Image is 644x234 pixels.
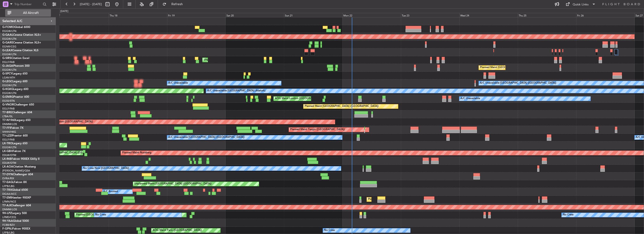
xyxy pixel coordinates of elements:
[2,181,14,184] span: T7-EAGL
[2,57,29,60] a: G-SIRSCitation Excel
[2,181,27,184] a: T7-EAGLFalcon 8X
[563,211,574,218] div: No Crew
[2,189,12,191] span: T7-TRX
[2,127,11,129] span: T7-FFI
[2,103,14,106] span: G-VNOR
[2,189,28,191] a: T7-TRXGlobal 6500
[2,26,14,29] span: G-FOMO
[2,212,27,215] a: 9H-LPZLegacy 500
[480,64,554,71] div: Planned Maint [GEOGRAPHIC_DATA] ([GEOGRAPHIC_DATA])
[167,3,187,6] span: Refresh
[2,161,16,165] a: EDLW/DTM
[2,215,16,219] a: LFMD/CEQ
[134,180,211,187] div: Unplanned Maint [GEOGRAPHIC_DATA] ([GEOGRAPHIC_DATA])
[2,96,29,98] a: G-ENRGPraetor 600
[80,2,102,6] span: [DATE] - [DATE]
[2,223,15,227] a: FCBB/BZV
[60,9,68,13] div: [DATE]
[2,41,13,44] span: G-GARE
[2,122,17,126] a: DNMM/LOS
[2,53,16,56] a: EGGW/LTN
[2,169,30,172] a: [PERSON_NAME]/QSA
[2,173,33,176] a: T7-DYNChallenger 604
[40,118,93,125] div: AOG Maint London ([GEOGRAPHIC_DATA])
[2,208,17,211] a: DNMM/LOS
[284,13,342,17] div: Sun 21
[12,11,50,15] span: All Aircraft
[2,220,29,222] a: 9H-YAAGlobal 5000
[2,96,13,98] span: G-ENRG
[2,91,16,95] a: EGGW/LTN
[2,146,16,149] a: EGGW/LTN
[2,200,16,203] a: LFMN/NCE
[2,158,11,160] span: LX-INB
[122,149,151,156] div: Planned Maint Nurnberg
[2,127,23,129] a: T7-FFIFalcon 7X
[275,95,327,102] div: AOG Maint London ([GEOGRAPHIC_DATA])
[2,177,14,180] a: EVRA/RIX
[480,80,556,87] div: A/C Unavailable [GEOGRAPHIC_DATA] ([GEOGRAPHIC_DATA])
[204,56,281,63] div: Unplanned Maint [GEOGRAPHIC_DATA] ([GEOGRAPHIC_DATA])
[401,13,459,17] div: Tue 23
[207,87,265,94] div: A/C Unavailable [GEOGRAPHIC_DATA] (Ataturk)
[50,13,109,17] div: Wed 17
[2,165,13,168] span: LX-AOA
[2,107,15,110] a: EGLF/FAB
[160,0,188,8] button: Refresh
[305,103,379,110] div: Planned Maint [GEOGRAPHIC_DATA] ([GEOGRAPHIC_DATA])
[2,88,28,91] a: G-KGKGLegacy 600
[2,204,11,207] span: T7-AJI
[459,13,518,17] div: Wed 24
[2,196,11,199] span: T7-EMI
[2,37,16,41] a: EGGW/LTN
[2,49,12,52] span: G-LEAX
[2,142,27,145] a: LX-TROLegacy 650
[518,13,576,17] div: Thu 25
[2,204,31,207] a: T7-AJIChallenger 604
[342,13,401,17] div: Mon 22
[14,1,41,8] input: Trip Number
[2,41,41,44] a: G-GARECessna Citation XLS+
[2,34,41,36] a: G-GAALCessna Citation XLS+
[2,119,31,122] a: T7-N1960Legacy 650
[290,126,345,133] div: Planned Maint Tianjin ([GEOGRAPHIC_DATA])
[5,9,51,17] button: All Aircraft
[2,80,27,83] a: G-LEGCLegacy 600
[2,158,39,160] a: LX-INBFalcon 900EX EASy II
[2,65,30,67] a: G-JAGAPhenom 300
[109,13,167,17] div: Thu 18
[2,103,34,106] a: G-VNORChallenger 650
[2,134,28,137] a: T7-LZZIPraetor 600
[2,84,16,87] a: EGGW/LTN
[2,72,27,75] a: G-SPCYLegacy 650
[324,227,335,234] div: No Crew
[2,150,13,153] span: LX-GBH
[460,95,480,102] div: A/C Unavailable
[2,80,12,83] span: G-LEGC
[2,57,11,60] span: G-SIRS
[2,173,13,176] span: T7-DYN
[2,76,15,79] a: LGAV/ATH
[573,2,589,7] div: Quick Links
[2,111,32,114] a: T7-BREChallenger 604
[2,60,15,64] a: EGLF/FAB
[2,65,13,67] span: G-JAGA
[2,130,16,134] a: VHHH/HKG
[2,192,17,196] a: DGAA/ACC
[103,188,118,195] div: A/C Booked
[2,220,13,222] span: 9H-YAA
[226,13,284,17] div: Sat 20
[167,13,226,17] div: Fri 19
[2,34,13,36] span: G-GAAL
[2,212,12,215] span: 9H-LPZ
[2,99,15,103] a: EGSS/STN
[563,0,598,8] button: Quick Links
[153,227,202,234] div: AOG Maint Paris ([GEOGRAPHIC_DATA])
[2,72,12,75] span: G-SPCY
[2,153,16,157] a: EDLW/DTM
[168,134,245,141] div: A/C Unavailable [GEOGRAPHIC_DATA] ([GEOGRAPHIC_DATA])
[76,211,142,218] div: Planned [GEOGRAPHIC_DATA] ([GEOGRAPHIC_DATA])
[2,150,26,153] a: LX-GBHFalcon 7X
[2,227,12,230] span: F-GPNJ
[2,29,16,33] a: EGGW/LTN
